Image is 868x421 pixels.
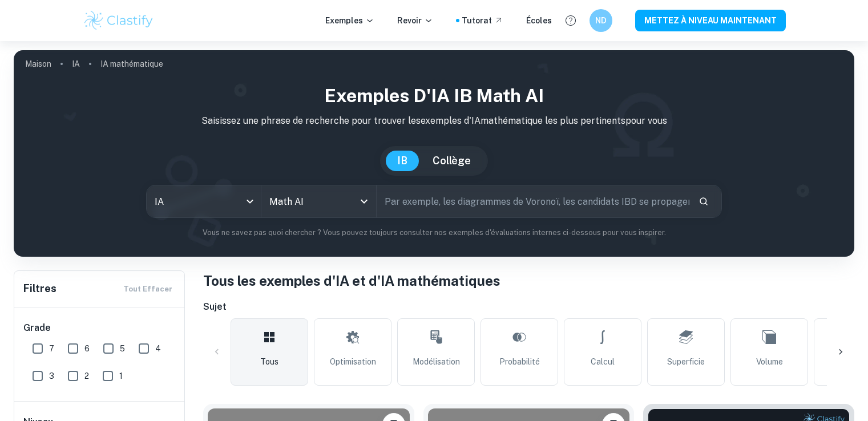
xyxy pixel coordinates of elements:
font: Calcul [591,357,615,366]
font: 2 [84,371,89,380]
font: 1 [119,371,123,380]
button: Ouvrir [356,193,372,209]
a: Tutorat [462,14,503,27]
font: 6 [84,344,90,353]
font: Tous [260,357,278,366]
img: Logo Clastify [83,9,155,32]
font: Filtres [23,282,56,294]
a: Maison [25,56,51,72]
font: Exemples [325,16,363,25]
font: 5 [120,344,125,353]
font: Grade [23,322,51,333]
font: 4 [155,344,161,353]
font: Exemples d'IA IB Math AI [324,85,544,106]
button: Recherche [694,192,713,211]
a: IA [72,56,80,72]
font: Superficie [667,357,705,366]
font: IA [471,115,481,126]
font: Volume [756,357,783,366]
button: METTEZ À NIVEAU MAINTENANT [635,10,786,31]
font: Probabilité [499,357,540,366]
button: Aide et commentaires [561,11,580,30]
font: Vous ne savez pas quoi chercher ? Vous pouvez toujours consulter nos exemples d'évaluations inter... [203,228,666,237]
font: Revoir [397,16,422,25]
button: ND [590,9,612,32]
font: IB [397,155,407,167]
a: Écoles [526,14,552,27]
font: IA [72,59,80,68]
font: Maison [25,59,51,68]
font: IA [155,196,164,207]
font: Écoles [526,16,552,25]
font: IA mathématique [100,59,163,68]
font: Collège [433,155,471,167]
font: METTEZ À NIVEAU MAINTENANT [644,17,777,26]
font: Tutorat [462,16,492,25]
font: Sujet [203,301,227,312]
font: pour vous [625,115,667,126]
font: exemples d' [421,115,471,126]
font: 3 [49,371,54,380]
font: Modélisation [413,357,460,366]
font: ND [595,16,607,25]
img: couverture de profil [14,50,854,257]
font: 7 [49,344,54,353]
font: Tous les exemples d'IA et d'IA mathématiques [203,273,500,289]
font: Optimisation [330,357,376,366]
font: Saisissez une phrase de recherche pour trouver les [201,115,421,126]
font: mathématique les plus pertinents [481,115,625,126]
input: Par exemple, les diagrammes de Voronoï, les candidats IBD se propagent, la musique... [377,185,689,217]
